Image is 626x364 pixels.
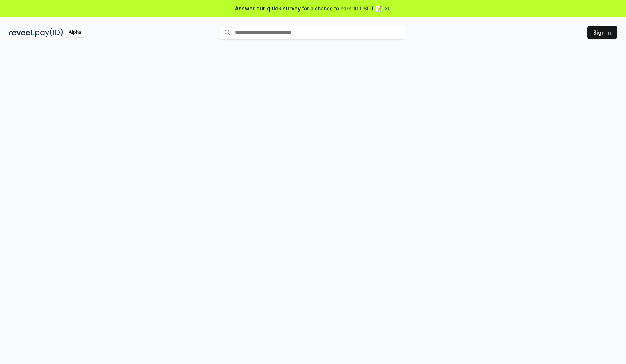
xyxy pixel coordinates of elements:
[302,4,382,12] span: for a chance to earn 10 USDT 📝
[35,28,63,37] img: pay_id
[9,28,34,37] img: reveel_dark
[587,26,617,39] button: Sign In
[64,28,85,37] div: Alpha
[235,4,301,12] span: Answer our quick survey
